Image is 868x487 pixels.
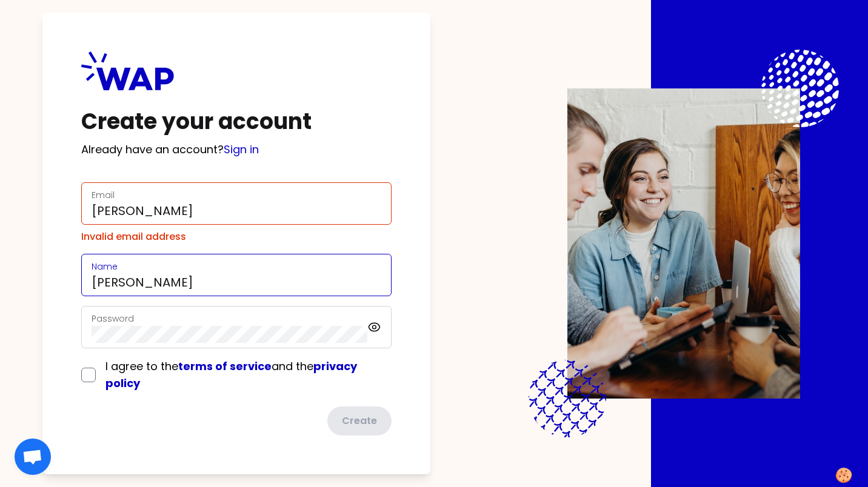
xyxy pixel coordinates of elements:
a: terms of service [178,359,272,374]
img: Description [567,88,800,399]
div: Invalid email address [81,230,392,244]
h1: Create your account [81,110,392,134]
a: Ouvrir le chat [15,439,51,475]
label: Password [92,313,134,325]
label: Name [92,260,118,273]
label: Email [92,189,115,201]
a: Sign in [224,142,259,157]
p: Already have an account? [81,141,392,158]
span: I agree to the and the [105,359,357,391]
button: Create [327,406,392,436]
